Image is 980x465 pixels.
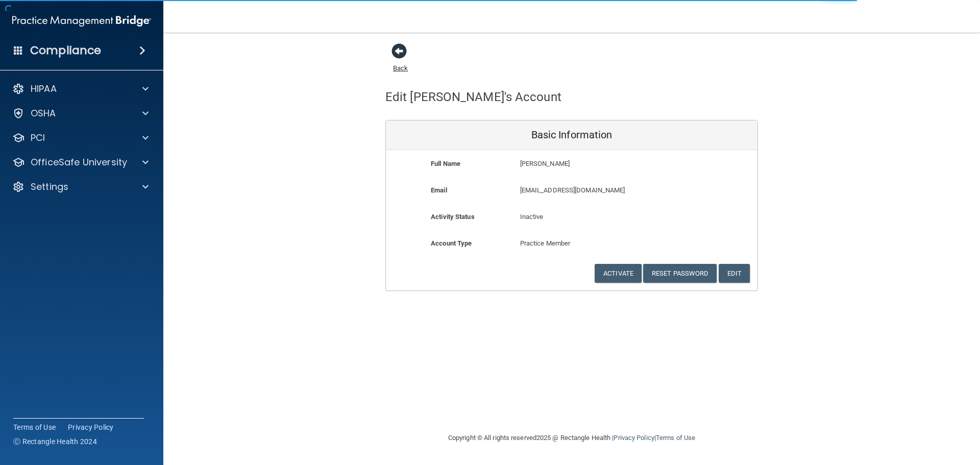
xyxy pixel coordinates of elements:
b: Full Name [431,160,460,167]
b: Email [431,186,447,194]
a: PCI [12,132,149,144]
p: OfficeSafe University [31,156,127,168]
p: PCI [31,132,45,144]
button: Activate [595,264,642,283]
p: [EMAIL_ADDRESS][DOMAIN_NAME] [520,184,683,197]
button: Edit [719,264,750,283]
a: Settings [12,181,149,193]
p: OSHA [31,107,56,119]
p: [PERSON_NAME] [520,158,683,170]
div: Basic Information [386,120,757,150]
a: OfficeSafe University [12,156,149,168]
a: Privacy Policy [614,434,654,442]
div: Copyright © All rights reserved 2025 @ Rectangle Health | | [385,422,758,454]
h4: Compliance [30,43,101,58]
a: Terms of Use [13,422,56,432]
h4: Edit [PERSON_NAME]'s Account [385,90,561,104]
b: Activity Status [431,213,475,221]
a: Back [393,52,408,72]
button: Reset Password [643,264,717,283]
p: Practice Member [520,237,624,250]
a: Terms of Use [656,434,695,442]
a: OSHA [12,107,149,119]
p: HIPAA [31,83,57,95]
a: Privacy Policy [68,422,114,432]
p: Inactive [520,211,624,223]
img: PMB logo [12,11,151,31]
span: Ⓒ Rectangle Health 2024 [13,436,97,447]
a: HIPAA [12,83,149,95]
b: Account Type [431,239,472,247]
p: Settings [31,181,68,193]
iframe: Drift Widget Chat Controller [803,393,968,433]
